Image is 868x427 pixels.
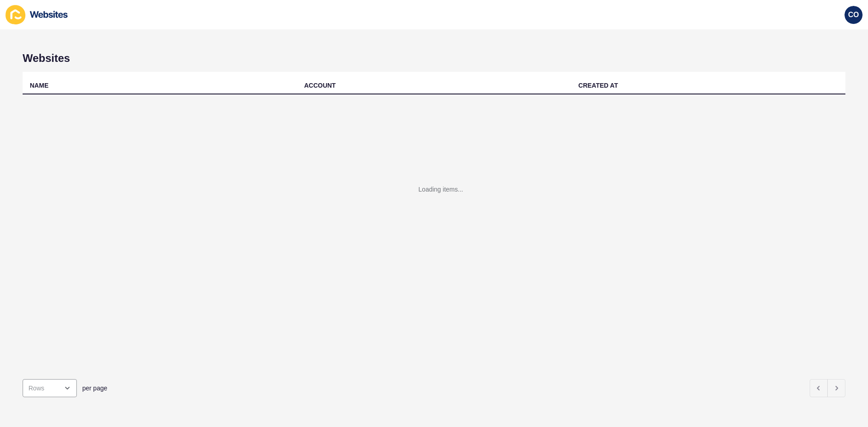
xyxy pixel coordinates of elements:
[304,81,336,90] div: ACCOUNT
[578,81,618,90] div: CREATED AT
[23,379,77,397] div: open menu
[419,185,463,194] div: Loading items...
[82,384,107,393] span: per page
[23,52,845,65] h1: Websites
[848,10,859,19] span: CO
[30,81,48,90] div: NAME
